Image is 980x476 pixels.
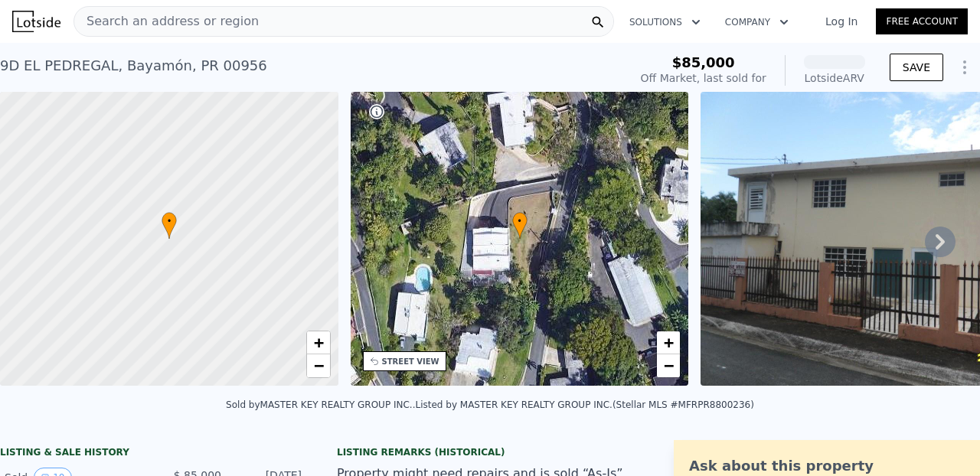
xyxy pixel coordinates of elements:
[162,212,177,239] div: •
[12,11,60,32] img: Lotside
[382,356,439,367] div: STREET VIEW
[337,446,643,458] div: Listing Remarks (Historical)
[512,214,528,228] span: •
[713,8,801,36] button: Company
[313,356,323,375] span: −
[807,14,876,29] a: Log In
[641,70,766,86] div: Off Market, last sold for
[617,8,713,36] button: Solutions
[890,54,943,81] button: SAVE
[664,333,674,352] span: +
[657,331,680,354] a: Zoom in
[664,356,674,375] span: −
[949,52,980,83] button: Show Options
[74,12,259,31] span: Search an address or region
[804,70,865,86] div: Lotside ARV
[307,331,330,354] a: Zoom in
[415,399,753,410] div: Listed by MASTER KEY REALTY GROUP INC. (Stellar MLS #MFRPR8800236)
[657,354,680,377] a: Zoom out
[226,399,415,410] div: Sold by MASTER KEY REALTY GROUP INC. .
[313,333,323,352] span: +
[876,8,968,34] a: Free Account
[307,354,330,377] a: Zoom out
[512,212,528,239] div: •
[162,214,177,228] span: •
[672,54,735,70] span: $85,000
